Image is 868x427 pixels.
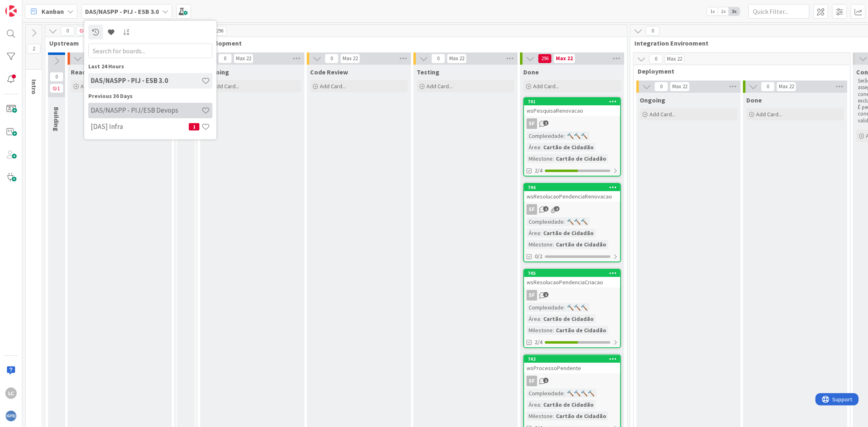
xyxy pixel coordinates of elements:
[71,68,123,76] span: Ready 4 Selection
[543,206,549,211] span: 1
[30,79,38,94] span: Intro
[567,304,588,311] span: 🔨🔨🔨
[85,7,159,15] b: DAS/NASPP - PIJ - ESB 3.0
[88,91,212,100] div: Previous 30 Days
[524,355,620,373] div: 743wsProcessoPendente
[524,204,620,215] div: SF
[91,122,189,131] h4: [DAS] Infra
[527,412,553,420] div: Milestone
[779,85,794,89] div: Max 22
[49,39,164,47] span: Upstream
[553,240,554,249] span: :
[527,400,540,409] div: Área
[649,54,663,64] span: 0
[535,252,542,261] span: 0/2
[523,97,621,176] a: 741wsPesquisaRenovacaoSFComplexidade:🔨🔨🔨Área:Cartão de CidadãoMilestone:Cartão de Cidadão2/4
[553,326,554,335] span: :
[527,389,564,398] div: Complexidade
[431,54,445,63] span: 0
[524,355,620,363] div: 743
[417,68,439,76] span: Testing
[729,7,740,15] span: 3x
[189,123,199,130] span: 1
[718,7,729,15] span: 2x
[535,338,542,346] span: 2/4
[554,240,608,249] div: Cartão de Cidadão
[528,356,620,362] div: 743
[554,154,608,163] div: Cartão de Cidadão
[541,314,596,323] div: Cartão de Cidadão
[310,68,348,76] span: Code Review
[523,183,621,262] a: 746wsResolucaoPendenciaRenovacaoSFComplexidade:🔨🔨🔨Área:Cartão de CidadãoMilestone:Cartão de Cidad...
[527,314,540,323] div: Área
[541,229,596,237] div: Cartão de Cidadão
[343,57,358,61] div: Max 22
[52,107,61,131] span: Building
[527,303,564,312] div: Complexidade
[554,206,560,211] span: 2
[524,270,620,288] div: 745wsResolucaoPendenciaCriacao
[541,143,596,152] div: Cartão de Cidadão
[524,277,620,288] div: wsResolucaoPendenciaCriacao
[756,111,782,118] span: Add Card...
[567,218,588,225] span: 🔨🔨🔨
[564,131,565,140] span: :
[527,326,553,335] div: Milestone
[61,26,74,36] span: 0
[42,7,64,16] span: Kanban
[524,98,620,116] div: 741wsPesquisaRenovacao
[554,326,608,335] div: Cartão de Cidadão
[524,184,620,191] div: 746
[5,410,17,422] img: avatar
[91,106,201,114] h4: DAS/NASPP - PIJ/ESB Devops
[524,363,620,373] div: wsProcessoPendente
[50,72,63,82] span: 0
[524,105,620,116] div: wsPesquisaRenovacao
[540,314,541,323] span: :
[528,185,620,190] div: 746
[672,85,687,89] div: Max 22
[50,83,63,93] span: 1
[527,131,564,140] div: Complexidade
[528,99,620,105] div: 741
[535,166,542,175] span: 2/4
[528,270,620,276] div: 745
[567,390,595,397] span: 🔨🔨🔨🔨
[553,154,554,163] span: :
[527,229,540,237] div: Área
[426,83,453,90] span: Add Card...
[564,389,565,398] span: :
[527,290,537,301] div: SF
[540,400,541,409] span: :
[654,82,668,91] span: 0
[543,292,549,297] span: 1
[218,54,232,63] span: 0
[91,76,201,85] h4: DAS/NASPP - PIJ - ESB 3.0
[527,204,537,215] div: SF
[524,98,620,105] div: 741
[320,83,346,90] span: Add Card...
[5,5,17,17] img: Visit kanbanzone.com
[523,269,621,348] a: 745wsResolucaoPendenciaCriacaoSFComplexidade:🔨🔨🔨Área:Cartão de CidadãoMilestone:Cartão de Cidadão2/4
[527,118,537,129] div: SF
[541,400,596,409] div: Cartão de Cidadão
[527,217,564,226] div: Complexidade
[567,132,588,139] span: 🔨🔨🔨
[667,57,682,61] div: Max 22
[746,96,762,104] span: Done
[553,412,554,420] span: :
[76,26,90,36] span: 1
[201,39,617,47] span: Development
[707,7,718,15] span: 1x
[524,191,620,202] div: wsResolucaoPendenciaRenovacao
[523,68,539,76] span: Done
[27,44,41,54] span: 2
[540,229,541,237] span: :
[325,54,339,63] span: 0
[533,83,559,90] span: Add Card...
[564,217,565,226] span: :
[649,111,676,118] span: Add Card...
[524,376,620,386] div: SF
[81,83,107,90] span: Add Card...
[538,54,552,63] span: 296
